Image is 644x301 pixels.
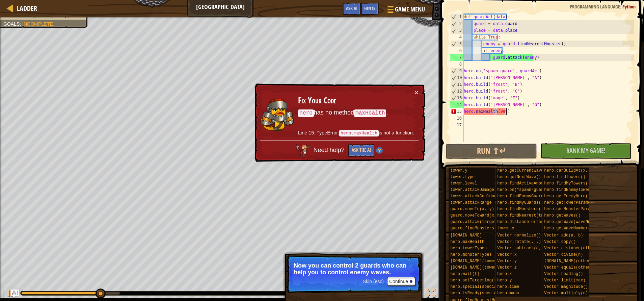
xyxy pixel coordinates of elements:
[544,284,588,289] span: Vector.magnitude()
[450,291,511,296] span: hero.isReady(specialType)
[298,129,414,137] p: Line 15: TypeError: is not a function.
[450,108,464,115] div: 15
[364,5,375,11] span: Hints
[450,259,526,264] span: [DOMAIN_NAME](towerType, place)
[450,175,475,179] span: tower.type
[450,220,499,224] span: guard.attack(target)
[363,279,384,284] span: Skip (esc)
[3,21,20,27] span: Goals
[450,226,499,231] span: guard.findMonsters()
[497,240,541,244] span: Vector.rotate(...)
[451,81,464,88] div: 11
[450,207,494,211] span: guard.moveTo(x, y)
[497,220,553,224] span: hero.distanceTo(target)
[20,21,22,27] span: :
[544,207,637,211] span: hero.getMonsterParameters(monsterType)
[451,41,464,47] div: 5
[450,61,464,68] div: 8
[450,34,464,41] div: 4
[450,187,494,192] span: tower.attackDamage
[450,233,482,238] span: [DOMAIN_NAME]
[450,240,484,244] span: hero.maxHealth
[298,109,314,117] code: hero
[446,144,537,159] button: Run ⇧↵
[298,108,414,117] p: has no method .
[450,122,464,128] div: 17
[450,272,479,276] span: hero.wait(t)
[497,291,519,296] span: hero.mana
[497,194,551,199] span: hero.findEnemyGuards()
[346,5,357,11] span: Ask AI
[622,3,636,10] span: Python
[343,3,361,15] button: Ask AI
[294,262,413,276] p: Now you can control 2 guards who can help you to control enemy waves.
[450,181,477,186] span: tower.level
[313,147,346,153] span: Need help?
[497,246,548,251] span: Vector.subtract(a, b)
[497,272,512,276] span: hero.x
[566,146,606,155] span: Rank My Game!
[497,175,541,179] span: hero.getNextWave()
[451,88,464,95] div: 12
[14,4,37,13] a: Ladder
[497,284,519,289] span: hero.time
[544,168,595,173] span: hero.canBuildAt(x, y)
[544,272,583,276] span: Vector.heading()
[387,277,415,286] button: Continue
[497,265,517,270] span: Vector.z
[497,259,517,264] span: Vector.y
[450,200,491,205] span: tower.attackRange
[544,175,585,179] span: hero.findTowers()
[450,252,491,257] span: hero.monsterTypes
[544,252,583,257] span: Vector.divide(n)
[17,4,37,13] span: Ladder
[544,259,593,264] span: [DOMAIN_NAME](other)
[22,21,53,27] span: Incomplete
[451,95,464,101] div: 13
[354,109,386,117] code: maxHealth
[451,14,464,20] div: 1
[376,147,383,154] img: Hint
[497,213,558,218] span: hero.findNearest(targets)
[339,130,379,136] code: hero.maxHealth
[544,291,588,296] span: Vector.multiply(n)
[544,220,602,224] span: hero.getWave(waveNumber)
[450,47,464,54] div: 6
[540,143,632,159] button: Rank My Game!
[450,265,523,270] span: [DOMAIN_NAME](towerType, x, y)
[296,144,309,156] img: AI
[497,187,560,192] span: hero.on("spawn-guard", fn)
[382,3,429,19] button: Game Menu
[497,168,548,173] span: hero.getCurrentWave()
[497,233,541,238] span: Vector.normalize()
[620,3,622,10] span: :
[348,144,374,157] button: Ask the AI
[544,240,576,244] span: Vector.copy()
[497,278,512,283] span: hero.y
[260,98,294,131] img: duck_senick.png
[450,168,467,173] span: tower.y
[451,74,464,81] div: 10
[497,252,517,257] span: Vector.x
[451,68,464,74] div: 9
[450,194,499,199] span: tower.attackCooldown
[451,20,464,27] div: 2
[414,89,419,96] button: ×
[450,115,464,122] div: 16
[298,96,414,105] h3: Fix Your Code
[497,207,543,211] span: hero.findMonsters()
[11,290,19,298] button: Ask AI
[544,181,590,186] span: hero.findMyTowers()
[450,213,504,218] span: guard.moveToward(x, y)
[424,287,437,301] button: Toggle fullscreen
[544,226,593,231] span: hero.getWaveNumber()
[544,213,581,218] span: hero.getWaves()
[450,284,526,289] span: hero.special(specialType, x, y)
[395,5,425,14] span: Game Menu
[450,101,464,108] div: 14
[544,233,583,238] span: Vector.add(a, b)
[450,278,545,283] span: hero.setTargeting(tower, targetingType)
[3,287,17,301] button: Ctrl + P: Play
[544,278,585,283] span: Vector.limit(max)
[544,194,590,199] span: hero.getEnemyHero()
